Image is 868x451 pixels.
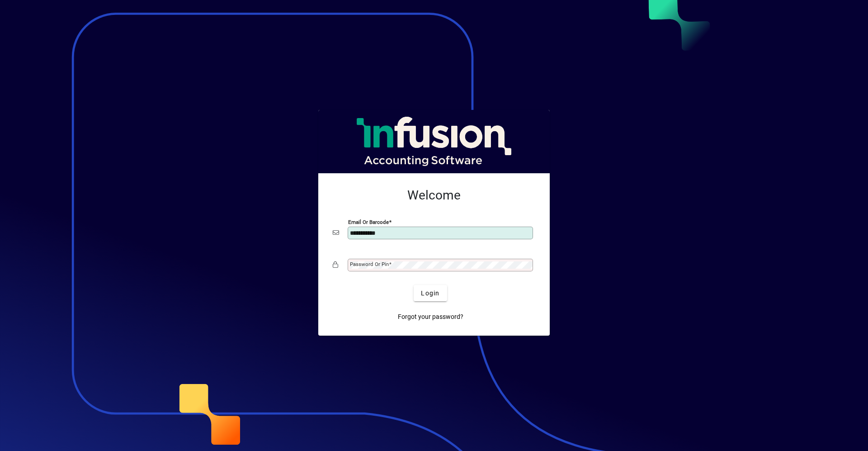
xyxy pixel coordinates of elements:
[333,188,535,203] h2: Welcome
[414,285,447,301] button: Login
[348,219,389,225] mat-label: Email or Barcode
[398,312,463,322] span: Forgot your password?
[421,289,439,298] span: Login
[350,261,389,267] mat-label: Password or Pin
[394,309,467,325] a: Forgot your password?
